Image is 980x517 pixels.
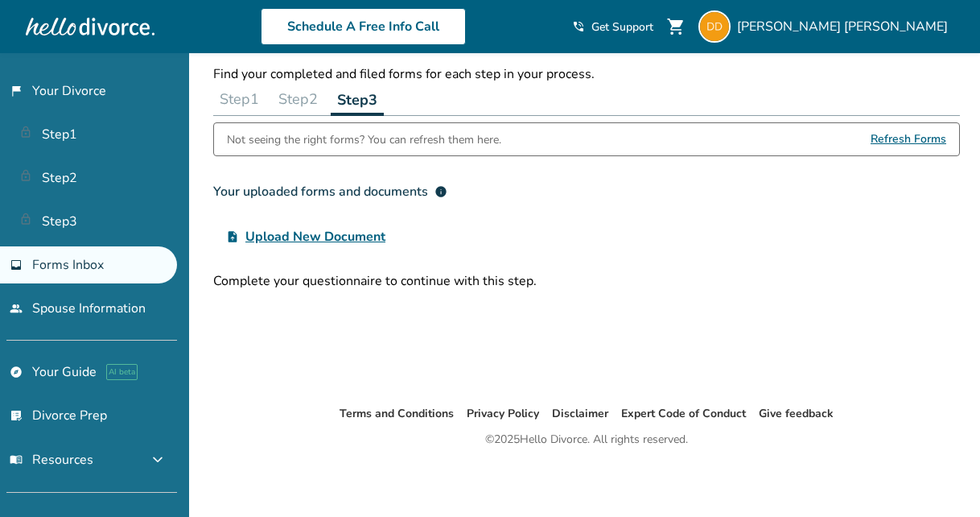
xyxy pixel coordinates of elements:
[485,430,688,449] div: © 2025 Hello Divorce. All rights reserved.
[213,65,960,83] p: Find your completed and filed forms for each step in your process.
[737,18,954,35] span: [PERSON_NAME] [PERSON_NAME]
[340,406,454,421] a: Terms and Conditions
[227,123,501,155] div: Not seeing the right forms? You can refresh them here.
[32,256,104,274] span: Forms Inbox
[10,451,93,469] span: Resources
[226,230,239,243] span: upload_file
[245,227,385,246] span: Upload New Document
[10,453,23,466] span: menu_book
[666,17,686,36] span: shopping_cart
[759,404,834,424] li: Give feedback
[213,182,447,201] div: Your uploaded forms and documents
[213,83,266,115] button: Step1
[572,20,585,33] span: phone_in_talk
[572,19,653,35] a: phone_in_talkGet Support
[871,123,946,155] span: Refresh Forms
[900,440,980,517] iframe: Chat Widget
[148,450,167,469] span: expand_more
[272,83,324,115] button: Step2
[213,272,960,290] div: Complete your questionnaire to continue with this step.
[10,85,23,97] span: flag_2
[10,409,23,422] span: list_alt_check
[552,404,608,424] li: Disclaimer
[106,364,138,380] span: AI beta
[10,366,23,378] span: explore
[434,185,447,198] span: info
[467,406,539,421] a: Privacy Policy
[621,406,746,421] a: Expert Code of Conduct
[331,83,384,116] button: Step3
[261,8,466,45] a: Schedule A Free Info Call
[698,10,731,43] img: ddewar@gmail.com
[591,19,653,35] span: Get Support
[10,302,23,315] span: people
[10,258,23,271] span: inbox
